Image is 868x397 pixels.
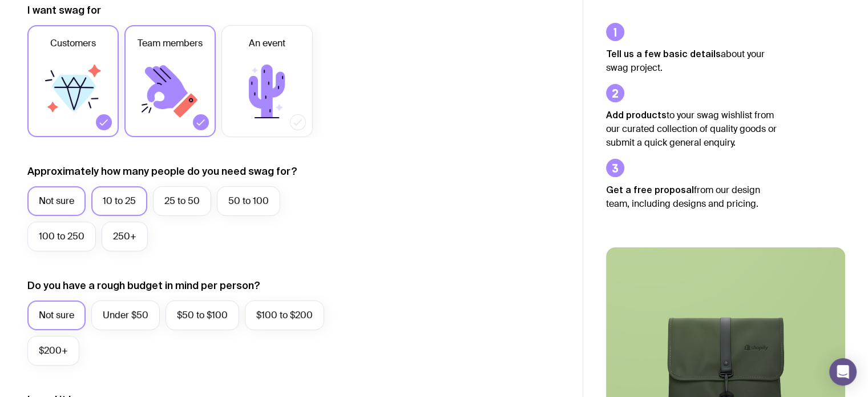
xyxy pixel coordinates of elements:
[27,336,79,366] label: $200+
[27,186,86,216] label: Not sure
[217,186,280,216] label: 50 to 100
[606,185,694,195] strong: Get a free proposal
[27,279,260,292] label: Do you have a rough budget in mind per person?
[27,165,297,178] label: Approximately how many people do you need swag for?
[50,37,96,50] span: Customers
[249,37,285,50] span: An event
[27,222,96,251] label: 100 to 250
[606,47,777,75] p: about your swag project.
[606,49,721,59] strong: Tell us a few basic details
[606,108,777,150] p: to your swag wishlist from our curated collection of quality goods or submit a quick general enqu...
[606,110,667,120] strong: Add products
[138,37,203,50] span: Team members
[27,300,86,330] label: Not sure
[245,300,324,330] label: $100 to $200
[153,186,211,216] label: 25 to 50
[91,186,147,216] label: 10 to 25
[165,300,239,330] label: $50 to $100
[27,3,101,17] label: I want swag for
[102,222,148,251] label: 250+
[91,300,160,330] label: Under $50
[829,358,857,386] div: Open Intercom Messenger
[606,183,777,211] p: from our design team, including designs and pricing.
